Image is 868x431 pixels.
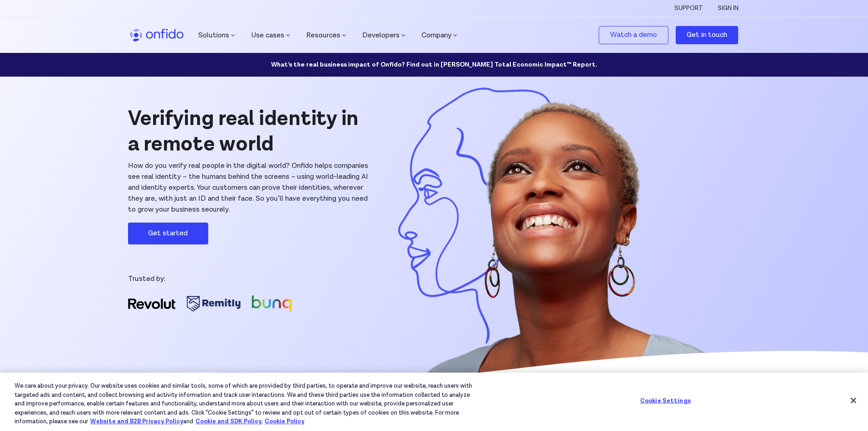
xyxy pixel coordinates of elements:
span: Support [674,5,703,13]
button: Developers [355,23,414,47]
img: Onfido logo home page [130,29,184,42]
p: How do you verify real people in the digital world? Onfido helps companies see real identity – th... [128,161,369,215]
button: Cookie Settings [637,392,694,410]
div: Get started [148,228,188,239]
button: Company [414,23,466,47]
a: More information about our cookie policy., opens in a new tab [90,418,183,426]
img: svg+xml;base64,PD94bWwgdmVyc2lvbj0iMS4wIiBlbmNvZGluZz0iVVRGLTgiPz4KPHN2ZyB2ZXJzaW9uPSIxLjEiIHZpZX... [400,31,407,39]
button: Resources [299,23,355,47]
span: Solutions [198,31,229,40]
div: Get in touch [687,30,727,41]
div: Watch a demo [610,30,657,41]
span: Sign in [718,5,739,13]
a: Sign in [718,3,739,13]
span: Resources [306,31,340,40]
p: Trusted by: [128,274,369,285]
img: revolut_logo.svg [128,296,175,312]
button: Solutions [191,23,244,47]
span: Use cases [251,31,284,40]
img: CRYSTAL_246_HR_big.png [398,86,753,397]
button: label-button [128,223,208,244]
img: svg+xml;base64,PD94bWwgdmVyc2lvbj0iMS4wIiBlbmNvZGluZz0iVVRGLTgiPz4KPHN2ZyB2ZXJzaW9uPSIxLjEiIHZpZX... [284,31,292,39]
a: label-button [676,26,738,44]
a: Cookie Policy [265,418,304,426]
div: We care about your privacy. Our website uses cookies and similar tools, some of which are provide... [15,382,478,426]
img: bunq_logo.svg [252,296,292,312]
span: Company [421,31,452,40]
span: Developers [362,31,400,40]
button: Close [843,390,863,410]
img: remitly_logo.svg [186,296,241,312]
img: svg+xml;base64,PD94bWwgdmVyc2lvbj0iMS4wIiBlbmNvZGluZz0iVVRGLTgiPz4KPHN2ZyB2ZXJzaW9uPSIxLjEiIHZpZX... [452,31,459,39]
a: label-button [599,26,668,44]
img: svg+xml;base64,PD94bWwgdmVyc2lvbj0iMS4wIiBlbmNvZGluZz0iVVRGLTgiPz4KPHN2ZyB2ZXJzaW9uPSIxLjEiIHZpZX... [229,31,236,39]
button: Use cases [244,23,299,47]
a: Cookie and SDK Policy. [195,418,262,426]
p: What’s the real business impact of Onfido? Find out in [PERSON_NAME] Total Economic Impact™ Report. [7,60,861,69]
img: svg+xml;base64,PD94bWwgdmVyc2lvbj0iMS4wIiBlbmNvZGluZz0iVVRGLTgiPz4KPHN2ZyB2ZXJzaW9uPSIxLjEiIHZpZX... [340,31,348,39]
h1: Verifying real identity in a remote world [128,106,369,157]
a: Support [674,3,703,13]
